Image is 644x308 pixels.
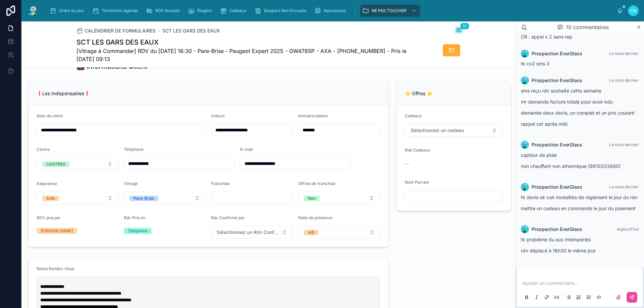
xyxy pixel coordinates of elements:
a: NE PAS TOUCHER [360,5,420,17]
font: Ordre du jour [59,8,84,13]
font: Le mois dernier [609,184,639,189]
font: Sélectionnez un cadeau [411,127,464,133]
a: RDV Annulés [144,5,184,17]
font: Voiture [211,113,225,118]
font: Le mois dernier [609,51,639,56]
font: -- [405,161,409,166]
font: 10 [463,23,467,28]
font: rappel cet après midi [521,121,568,127]
a: Assurances [312,5,351,17]
font: CALENDRIER DE FORMULAIRES [85,28,156,34]
font: Prospection [532,51,558,56]
font: Prospection [532,77,558,83]
font: Le mois dernier [609,78,639,83]
font: 4/5 [308,230,314,235]
font: Nom du client [37,113,63,118]
font: CR : appel x 2 sans rep [521,34,572,40]
font: Sélectionnez un Rdv Confirmé par [217,229,292,235]
font: Centre [37,147,50,152]
button: Bouton de sélection [37,192,118,204]
button: Bouton de sélection [298,226,380,239]
font: CA [630,8,636,13]
a: SCT LES GARS DES EAUX [162,27,220,34]
a: Dossiers Non Envoyés [253,5,311,17]
a: CALENDRIER DE FORMULAIRES [76,27,156,34]
img: Logo de l'application [27,5,39,16]
button: Bouton de sélection [211,226,293,239]
font: sms reçu rdv souhaité cette semaine [521,88,601,94]
font: Etat Cadeaux [405,147,430,152]
button: Bouton de sélection [37,158,118,170]
font: Prospection [532,184,558,190]
font: Dossiers Non Envoyés [264,8,306,13]
font: rdv déplacé à 16h30 le même jour [521,248,596,253]
a: Étagère [186,5,217,17]
font: RDV Annulés [155,8,180,13]
font: NE PAS TOUCHER [372,8,407,13]
font: Franchise [211,181,230,186]
font: Le mois dernier [609,142,639,147]
button: Bouton de sélection [298,192,380,204]
font: Étagère [197,8,212,13]
font: Prospection [532,226,558,232]
font: Téléphone [124,147,144,152]
font: [PERSON_NAME] [41,228,73,233]
font: EverGlass [560,51,582,56]
font: Cadeaux [405,113,422,118]
button: Bouton de sélection [124,192,206,204]
font: Pare-Brise [133,196,154,201]
font: Nom Parrain [405,180,429,185]
font: non chauffant non athermique (9810203880) [521,163,621,169]
font: tk problème du aux intempéries [521,237,591,242]
div: contenu déroulant [44,3,617,18]
font: Assurances [324,8,346,13]
font: Téléphone [128,228,148,233]
font: AXA [46,196,55,201]
font: Prospection [532,142,558,147]
font: E-mail [240,147,253,152]
font: EverGlass [560,77,582,83]
font: CASTRES [46,162,65,167]
font: RDV pris par [37,215,61,220]
font: mettre un cadeau en commande le jour du paiement [521,205,636,211]
font: Non [308,196,316,201]
font: Offres de franchise [298,181,335,186]
font: ⭐ Offres ⭐ [405,90,432,96]
font: Notes Rendez-Vous [37,266,74,271]
a: Ordre du jour [48,5,89,17]
a: Cadeaux [218,5,251,17]
font: SCT LES GARS DES EAUX [76,38,159,46]
font: EverGlass [560,226,582,232]
button: Bouton de sélection [405,124,503,137]
font: EverGlass [560,142,582,147]
font: ❗Les Indispensables❗ [37,90,90,96]
font: [Vitrage à Commander] RDV du [DATE] 16:30 - Pare-Brise - Peugeot Expert 2025 - GW478SP - AXA - [P... [76,48,407,62]
font: Aujourd'hui [617,227,639,232]
font: demande deux devis, un complet et un prix courant [521,110,635,116]
font: SCT LES GARS DES EAUX [162,28,220,34]
font: mr demande facture totale pour avoir kdo [521,99,613,105]
font: Assurance [37,181,57,186]
font: Cadeaux [229,8,247,13]
font: Vitrage [124,181,138,186]
font: Technicien Agenda [102,8,138,13]
font: tk devis ok voir modalités de règlement le jour du rdv [521,194,638,200]
button: 10 [455,27,463,35]
font: Ratio de présence [298,215,332,220]
font: 10 commentaires [566,24,609,30]
a: Technicien Agenda [90,5,143,17]
font: capteur de pluie [521,152,557,158]
font: Rdv Pris en [124,215,145,220]
font: tk cx2 sms 3 [521,61,549,66]
font: Immatriculation [298,113,328,118]
font: EverGlass [560,184,582,190]
font: Rdv Confirmé par [211,215,245,220]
